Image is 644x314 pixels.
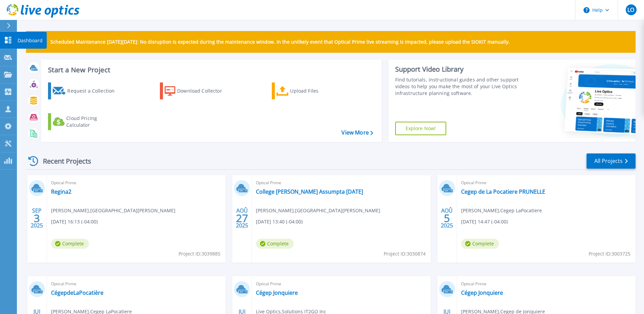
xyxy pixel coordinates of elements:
[30,206,43,231] div: SEP 2025
[341,129,373,136] a: View More
[48,66,373,74] h3: Start a New Project
[67,84,121,98] div: Request a Collection
[290,84,344,98] div: Upload Files
[256,218,303,225] span: [DATE] 13:40 (-04:00)
[395,122,447,135] a: Explore Now!
[160,82,235,99] a: Download Collector
[178,250,220,258] span: Project ID: 3039885
[444,215,450,221] span: 5
[51,207,175,214] span: [PERSON_NAME] , [GEOGRAPHIC_DATA][PERSON_NAME]
[51,179,221,187] span: Optical Prime
[51,289,103,296] a: CégepdeLaPocatière
[256,280,426,288] span: Optical Prime
[461,218,508,225] span: [DATE] 14:47 (-04:00)
[51,188,71,195] a: Regina2
[50,39,510,45] p: Scheduled Maintenance [DATE][DATE]: No disruption is expected during the maintenance window. In t...
[34,215,40,221] span: 3
[51,239,89,249] span: Complete
[461,239,499,249] span: Complete
[461,280,631,288] span: Optical Prime
[440,206,453,231] div: AOÛ 2025
[256,188,363,195] a: College [PERSON_NAME] Assumpta [DATE]
[395,76,521,97] div: Find tutorials, instructional guides and other support videos to help you make the most of your L...
[589,250,630,258] span: Project ID: 3003725
[256,289,298,296] a: Cégep Jonquiere
[51,280,221,288] span: Optical Prime
[66,115,120,128] div: Cloud Pricing Calculator
[236,206,248,231] div: AOÛ 2025
[384,250,426,258] span: Project ID: 3030874
[627,7,634,13] span: LO
[395,65,521,74] div: Support Video Library
[48,113,123,130] a: Cloud Pricing Calculator
[256,179,426,187] span: Optical Prime
[256,207,380,214] span: [PERSON_NAME] , [GEOGRAPHIC_DATA][PERSON_NAME]
[51,218,98,225] span: [DATE] 16:13 (-04:00)
[48,82,123,99] a: Request a Collection
[461,207,542,214] span: [PERSON_NAME] , Cegep LaPocatiere
[461,179,631,187] span: Optical Prime
[256,239,294,249] span: Complete
[587,153,636,169] a: All Projects
[236,215,248,221] span: 27
[18,32,43,49] p: Dashboard
[272,82,347,99] a: Upload Files
[177,84,231,98] div: Download Collector
[461,188,545,195] a: Cegep de La Pocatiere PRUNELLE
[26,153,100,169] div: Recent Projects
[461,289,503,296] a: Cégep Jonquiere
